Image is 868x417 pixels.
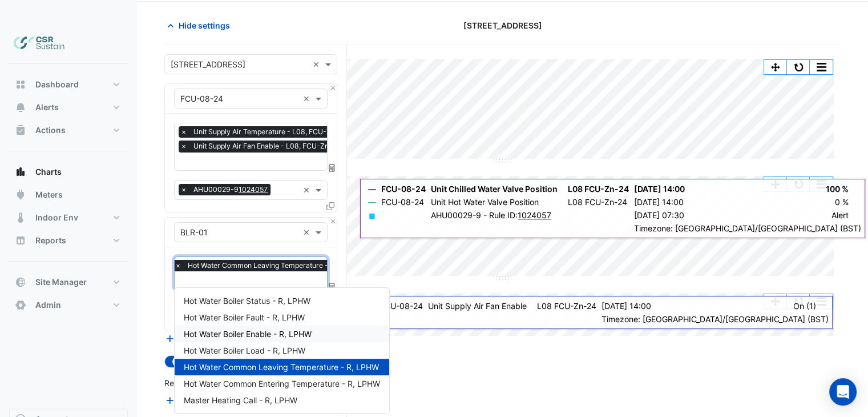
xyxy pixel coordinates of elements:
[184,312,305,322] span: Hot Water Boiler Fault - R, LPHW
[810,177,833,191] button: More Options
[9,119,128,142] button: Actions
[179,19,230,31] span: Hide settings
[829,378,857,406] div: Open Intercom Messenger
[787,294,810,308] button: Reset
[15,102,26,113] app-icon: Alerts
[184,296,310,306] span: Hot Water Boiler Status - R, LPHW
[35,299,61,311] span: Admin
[787,177,810,191] button: Reset
[15,299,26,311] app-icon: Admin
[173,260,183,271] span: ×
[184,346,305,355] span: Hot Water Boiler Load - R, LPHW
[463,19,542,31] span: [STREET_ADDRESS]
[35,102,59,113] span: Alerts
[329,218,337,225] button: Close
[184,362,379,372] span: Hot Water Common Leaving Temperature - R, LPHW
[9,161,128,183] button: Charts
[15,166,26,178] app-icon: Charts
[164,377,224,389] label: Reference Lines
[191,126,350,138] span: Unit Supply Air Temperature - L08, FCU-Zn-24
[164,332,233,345] button: Add Equipment
[35,235,66,246] span: Reports
[764,177,787,191] button: Pan
[15,212,26,223] app-icon: Indoor Env
[9,271,128,294] button: Site Manager
[179,141,189,152] span: ×
[327,282,337,291] span: Choose Function
[810,60,833,74] button: More Options
[35,189,63,201] span: Meters
[191,141,344,152] span: Unit Supply Air Fan Enable - L08, FCU-Zn-24
[9,73,128,96] button: Dashboard
[184,379,380,388] span: Hot Water Common Entering Temperature - R, LPHW
[164,394,249,407] button: Add Reference Line
[191,184,271,195] span: AHU00029-9 1024057
[15,189,26,201] app-icon: Meters
[787,60,810,74] button: Reset
[35,125,66,136] span: Actions
[764,294,787,308] button: Pan
[303,184,313,196] span: Clear
[9,294,128,316] button: Admin
[303,226,313,238] span: Clear
[810,294,833,308] button: More Options
[329,84,337,91] button: Close
[179,126,189,138] span: ×
[14,32,65,55] img: Company Logo
[15,235,26,246] app-icon: Reports
[313,58,322,70] span: Clear
[164,15,237,35] button: Hide settings
[15,276,26,288] app-icon: Site Manager
[303,93,313,105] span: Clear
[9,183,128,206] button: Meters
[15,79,26,90] app-icon: Dashboard
[35,79,79,90] span: Dashboard
[35,276,87,288] span: Site Manager
[175,288,389,413] div: Options List
[9,96,128,119] button: Alerts
[326,201,334,211] span: Clone Favourites and Tasks from this Equipment to other Equipment
[179,184,189,195] span: ×
[184,329,312,339] span: Hot Water Boiler Enable - R, LPHW
[184,395,297,405] span: Master Heating Call - R, LPHW
[9,229,128,252] button: Reports
[764,60,787,74] button: Pan
[9,206,128,229] button: Indoor Env
[239,185,268,194] tcxspan: Call 1024057 via 3CX
[35,166,62,178] span: Charts
[15,125,26,136] app-icon: Actions
[327,163,337,173] span: Choose Function
[35,212,78,223] span: Indoor Env
[185,260,361,271] span: Hot Water Common Leaving Temperature - R, LPHW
